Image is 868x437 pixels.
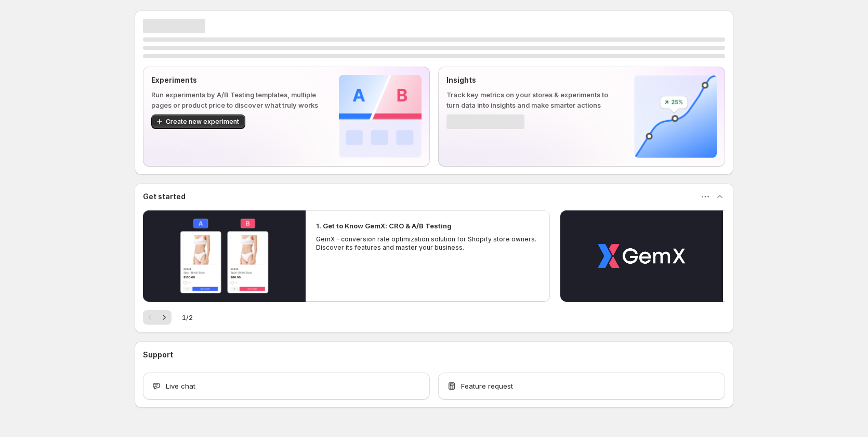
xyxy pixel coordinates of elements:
[461,381,513,391] span: Feature request
[166,381,195,391] span: Live chat
[446,75,617,85] p: Insights
[634,75,717,158] img: Insights
[166,118,239,126] span: Create new experiment
[151,89,322,110] p: Run experiments by A/B Testing templates, multiple pages or product price to discover what truly ...
[339,75,422,158] img: Experiments
[151,114,245,129] button: Create new experiment
[182,312,193,323] span: 1 / 2
[316,221,452,231] h2: 1. Get to Know GemX: CRO & A/B Testing
[143,310,172,325] nav: Pagination
[316,235,540,252] p: GemX - conversion rate optimization solution for Shopify store owners. Discover its features and ...
[143,350,173,360] h3: Support
[143,210,306,302] button: Play video
[157,310,172,325] button: Next
[446,89,617,110] p: Track key metrics on your stores & experiments to turn data into insights and make smarter actions
[143,191,186,202] h3: Get started
[560,210,723,302] button: Play video
[151,75,322,85] p: Experiments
